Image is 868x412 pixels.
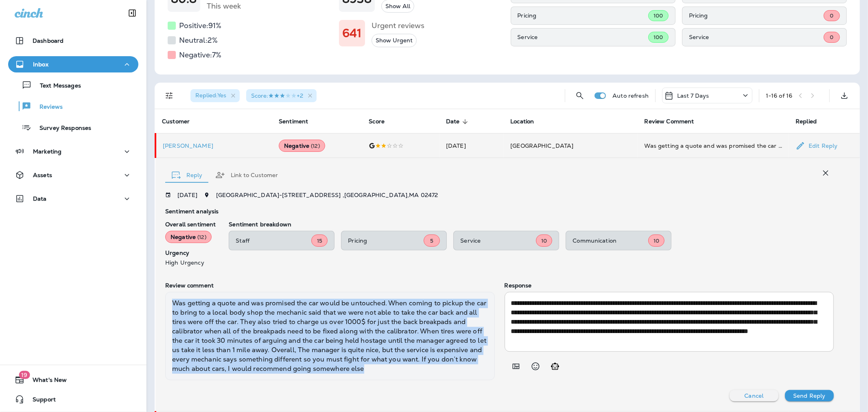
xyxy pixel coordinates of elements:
[279,118,308,125] span: Sentiment
[165,259,216,266] p: High Urgency
[505,282,834,289] p: Response
[836,88,853,104] button: Export as CSV
[8,33,138,49] button: Dashboard
[518,34,649,40] p: Service
[163,142,266,149] p: [PERSON_NAME]
[793,392,825,399] p: Send Reply
[216,191,438,199] span: [GEOGRAPHIC_DATA] - [STREET_ADDRESS] , [GEOGRAPHIC_DATA] , MA 02472
[165,221,216,228] p: Overall sentiment
[785,390,834,401] button: Send Reply
[460,237,536,244] p: Service
[163,142,266,149] div: Click to view Customer Drawer
[541,237,547,244] span: 10
[165,282,495,289] p: Review comment
[251,92,303,99] span: Score : +2
[33,172,52,178] p: Assets
[654,12,663,19] span: 100
[165,231,212,243] div: Negative
[8,56,138,72] button: Inbox
[573,237,648,244] p: Communication
[33,61,48,68] p: Inbox
[612,92,649,99] p: Auto refresh
[645,118,705,125] span: Review Comment
[179,34,218,47] h5: Neutral: 2 %
[33,37,63,44] p: Dashboard
[197,234,206,241] span: ( 12 )
[190,89,240,102] div: Replied:Yes
[31,103,63,111] p: Reviews
[8,143,138,160] button: Marketing
[342,26,361,40] h1: 641
[730,390,778,401] button: Cancel
[8,77,138,94] button: Text Messages
[179,19,221,32] h5: Positive: 91 %
[8,167,138,183] button: Assets
[796,118,827,125] span: Replied
[508,358,524,375] button: Add in a premade template
[161,88,177,104] button: Filters
[165,250,216,256] p: Urgency
[572,88,588,104] button: Search Reviews
[24,396,56,406] span: Support
[24,377,67,386] span: What's New
[372,19,424,32] h5: Urgent reviews
[165,160,209,190] button: Reply
[689,34,824,40] p: Service
[179,48,221,61] h5: Negative: 7 %
[165,292,495,380] div: Was getting a quote and was promised the car would be untouched. When coming to pickup the car to...
[8,391,138,408] button: Support
[31,125,91,132] p: Survey Responses
[33,195,47,202] p: Data
[162,118,200,125] span: Customer
[805,142,837,149] p: Edit Reply
[165,208,834,215] p: Sentiment analysis
[439,134,504,158] td: [DATE]
[121,5,144,21] button: Collapse Sidebar
[8,98,138,115] button: Reviews
[369,118,385,125] span: Score
[645,118,694,125] span: Review Comment
[279,118,319,125] span: Sentiment
[547,358,563,375] button: Generate AI response
[8,119,138,136] button: Survey Responses
[527,358,544,375] button: Select an emoji
[796,118,817,125] span: Replied
[677,92,709,99] p: Last 7 Days
[311,142,320,149] span: ( 12 )
[32,82,81,90] p: Text Messages
[317,237,322,244] span: 15
[33,148,61,155] p: Marketing
[430,237,433,244] span: 5
[654,34,663,41] span: 100
[654,237,659,244] span: 10
[348,237,424,244] p: Pricing
[195,92,226,99] span: Replied : Yes
[645,142,783,150] div: Was getting a quote and was promised the car would be untouched. When coming to pickup the car to...
[162,118,190,125] span: Customer
[229,221,834,228] p: Sentiment breakdown
[8,191,138,207] button: Data
[510,142,573,149] span: [GEOGRAPHIC_DATA]
[209,160,284,190] button: Link to Customer
[279,140,325,152] div: Negative
[446,118,470,125] span: Date
[510,118,544,125] span: Location
[510,118,534,125] span: Location
[830,34,833,41] span: 0
[518,12,649,19] p: Pricing
[689,12,824,19] p: Pricing
[369,118,395,125] span: Score
[177,192,197,198] p: [DATE]
[246,89,317,102] div: Score:3 Stars+2
[830,12,833,19] span: 0
[372,34,417,47] button: Show Urgent
[236,237,311,244] p: Staff
[446,118,460,125] span: Date
[745,392,764,399] p: Cancel
[766,92,792,99] div: 1 - 16 of 16
[19,371,30,379] span: 19
[8,372,138,388] button: 19What's New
